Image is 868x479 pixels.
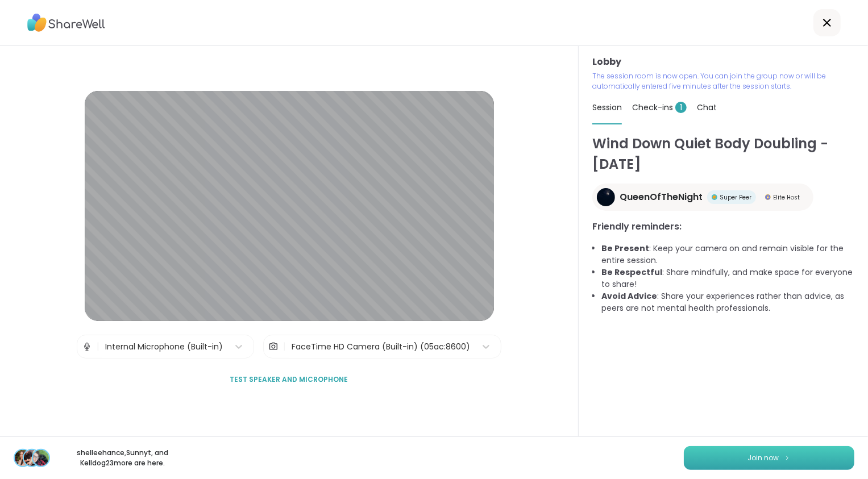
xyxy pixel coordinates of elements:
span: Super Peer [720,193,751,202]
img: Elite Host [765,194,771,200]
button: Test speaker and microphone [226,368,353,391]
span: Test speaker and microphone [230,374,348,385]
p: shelleehance , Sunnyt , and Kelldog23 more are here. [59,448,186,468]
img: Super Peer [712,194,717,200]
li: : Share mindfully, and make space for everyone to share! [601,266,854,290]
li: : Share your experiences rather than advice, as peers are not mental health professionals. [601,290,854,314]
img: ShareWell Logomark [784,455,791,461]
span: Join now [748,453,779,463]
span: | [283,335,286,358]
img: Microphone [82,335,92,358]
span: QueenOfTheNight [620,190,703,204]
span: Session [592,102,622,113]
b: Avoid Advice [601,290,657,302]
b: Be Present [601,243,649,254]
p: The session room is now open. You can join the group now or will be automatically entered five mi... [592,71,854,91]
button: Join now [684,446,854,470]
li: : Keep your camera on and remain visible for the entire session. [601,243,854,266]
span: Check-ins [632,102,687,113]
img: ShareWell Logo [27,10,105,36]
h3: Lobby [592,55,854,69]
img: QueenOfTheNight [597,188,615,206]
h1: Wind Down Quiet Body Doubling - [DATE] [592,134,854,174]
div: FaceTime HD Camera (Built-in) (05ac:8600) [292,341,470,353]
span: Elite Host [773,193,800,202]
span: 1 [675,102,687,113]
a: QueenOfTheNightQueenOfTheNightSuper PeerSuper PeerElite HostElite Host [592,184,813,211]
span: Chat [697,102,717,113]
b: Be Respectful [601,266,662,278]
span: | [97,335,99,358]
div: Internal Microphone (Built-in) [105,341,223,353]
img: Kelldog23 [33,450,49,466]
img: shelleehance [15,450,31,466]
img: Camera [268,335,279,358]
img: Sunnyt [24,450,40,466]
h3: Friendly reminders: [592,220,854,234]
